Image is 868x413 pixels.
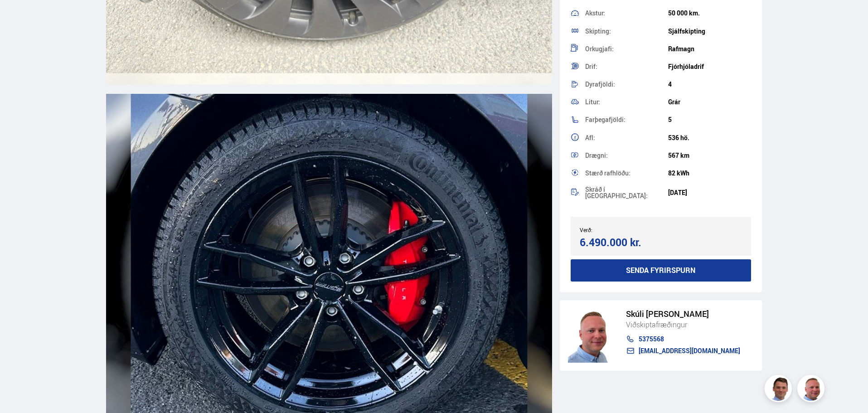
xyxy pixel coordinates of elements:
div: Drif: [585,63,668,70]
div: [DATE] [668,189,751,196]
div: Drægni: [585,152,668,159]
img: siFngHWaQ9KaOqBr.png [568,308,617,363]
div: Grár [668,98,751,106]
div: Fjórhjóladrif [668,63,751,70]
div: Akstur: [585,10,668,16]
div: 50 000 km. [668,10,751,17]
img: siFngHWaQ9KaOqBr.png [799,376,826,403]
div: 82 kWh [668,170,751,177]
div: Skráð í [GEOGRAPHIC_DATA]: [585,186,668,199]
div: 5 [668,116,751,123]
div: Viðskiptafræðingur [626,319,740,330]
div: Rafmagn [668,45,751,53]
a: [EMAIL_ADDRESS][DOMAIN_NAME] [626,347,740,355]
div: Afl: [585,135,668,141]
div: Farþegafjöldi: [585,117,668,123]
img: FbJEzSuNWCJXmdc-.webp [766,376,793,403]
button: Senda fyrirspurn [571,259,752,282]
div: Skúli [PERSON_NAME] [626,309,740,319]
div: Sjálfskipting [668,28,751,35]
div: Litur: [585,99,668,105]
div: Stærð rafhlöðu: [585,170,668,176]
div: 6.490.000 kr. [580,236,658,248]
div: Verð: [580,227,661,233]
div: 567 km [668,152,751,159]
div: 4 [668,81,751,88]
div: Dyrafjöldi: [585,81,668,87]
div: Skipting: [585,28,668,34]
button: Open LiveChat chat widget [7,4,34,31]
a: 5375568 [626,335,740,343]
div: 536 hö. [668,134,751,141]
div: Orkugjafi: [585,46,668,52]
